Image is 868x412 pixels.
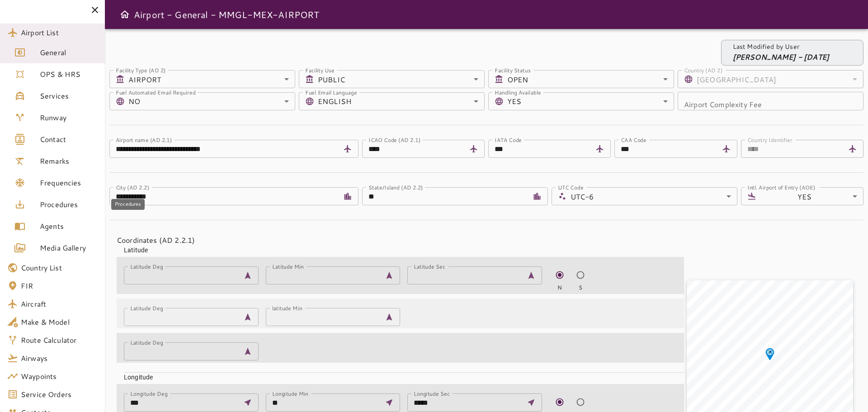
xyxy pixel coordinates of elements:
div: NO [128,92,295,110]
div: Procedures [111,199,145,210]
span: Airways [21,353,98,364]
button: Open drawer [116,5,134,24]
label: Country Identifier [747,136,793,143]
label: City (AD 2.2) [116,183,149,191]
span: Contact [40,134,98,145]
div: UTC-6 [571,187,737,205]
label: Country (AD 2) [684,66,723,74]
span: Services [40,90,98,101]
span: Aircraft [21,298,98,309]
div: AIRPORT [128,70,295,88]
label: Handling Available [495,88,541,96]
span: Remarks [40,156,98,166]
label: Latitude Deg [130,338,163,346]
div: Longitude [117,365,684,382]
label: Facility Type (AD 2) [116,66,166,74]
label: Airport name (AD 2.1) [116,136,172,143]
div: ENGLISH [318,92,485,110]
label: Fuel Automated Email Required [116,88,196,96]
span: Procedures [40,199,98,210]
span: OPS & HRS [40,69,98,80]
span: Route Calculator [21,335,98,346]
h4: Coordinates (AD 2.2.1) [117,235,677,246]
span: Agents [40,221,98,232]
span: S [579,284,582,292]
span: Waypoints [21,371,98,382]
label: Latitude Min [272,262,304,270]
span: N [557,284,562,292]
span: Service Orders [21,389,98,400]
div: OPEN [507,70,674,88]
label: CAA Code [621,136,646,143]
div: PUBLIC [318,70,485,88]
label: Latitude Deg [130,262,163,270]
label: Fuel Email Language [305,88,357,96]
label: Facility Use [305,66,335,74]
div: YES [507,92,674,110]
label: Latitude Sec [414,262,445,270]
span: FIR [21,280,98,291]
span: Media Gallery [40,242,98,253]
label: Longitude Deg [130,389,167,397]
div: [GEOGRAPHIC_DATA] [697,70,863,88]
p: Last Modified by User [733,42,829,52]
label: Facility Status [495,66,531,74]
span: Frequencies [40,177,98,188]
span: Make & Model [21,317,98,327]
label: UTC Code [558,183,583,191]
label: Longitude Sec [414,389,450,397]
label: latitude Min [272,304,302,312]
h6: Airport - General - MMGL-MEX-AIRPORT [134,7,319,22]
span: Country List [21,262,98,273]
label: Latitude Deg [130,304,163,312]
div: Latitude [117,238,684,255]
label: Longitude Min [272,389,308,397]
span: General [40,47,98,58]
p: [PERSON_NAME] - [DATE] [733,52,829,62]
label: IATA Code [495,136,522,143]
label: Intl. Airport of Entry (AOE) [747,183,815,191]
div: YES [760,187,863,205]
label: ICAO Code (AD 2.1) [368,136,420,143]
span: Runway [40,112,98,123]
span: Airport List [21,27,98,38]
label: State/Island (AD 2.2) [368,183,423,191]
